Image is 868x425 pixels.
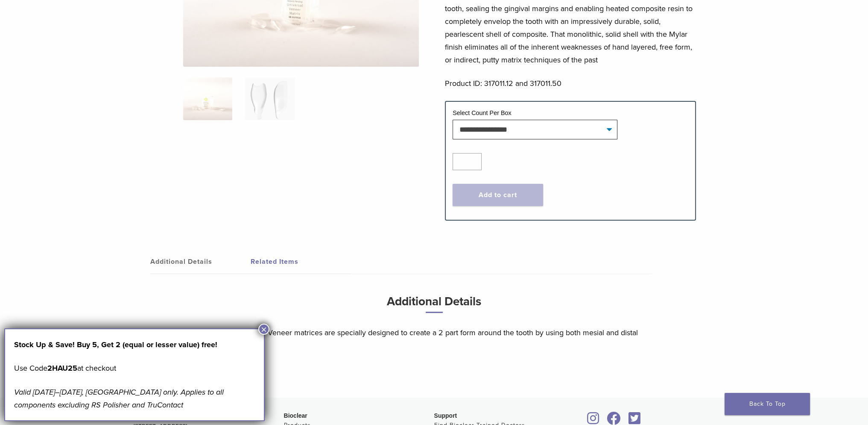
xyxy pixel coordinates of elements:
button: Add to cart [453,184,543,206]
a: Back To Top [725,393,810,415]
h3: Additional Details [206,291,663,320]
em: Valid [DATE]–[DATE], [GEOGRAPHIC_DATA] only. Applies to all components excluding RS Polisher and ... [14,387,224,410]
p: Use Code at checkout [14,362,255,375]
button: Close [258,324,269,335]
a: Additional Details [150,250,251,274]
img: Veneer-360-Matrices-1-324x324.jpg [183,77,232,120]
p: Product ID: 317011.12 and 317011.50 [445,77,696,90]
p: The Bioclear 360° Veneer matrices are specially designed to create a 2 part form around the tooth... [206,326,663,352]
a: Related Items [251,250,351,274]
span: Support [434,412,457,419]
span: Bioclear [284,412,307,419]
strong: Stock Up & Save! Buy 5, Get 2 (equal or lesser value) free! [14,340,217,349]
strong: 2HAU25 [47,363,77,373]
label: Select Count Per Box [453,109,511,116]
img: 360° Veneer Matrix Series - Image 2 [245,77,294,120]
